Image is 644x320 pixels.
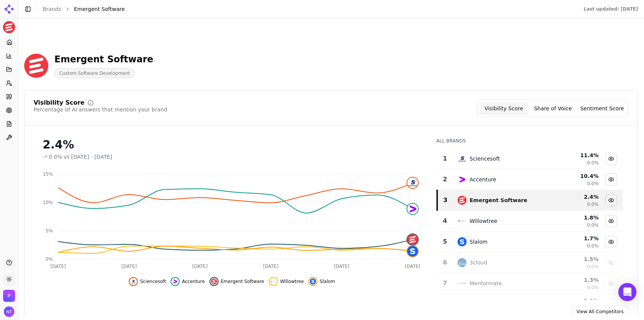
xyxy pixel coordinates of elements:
tr: 3emergent softwareEmergent Software2.4%0.0%Hide emergent software data [437,190,622,211]
div: 1.1 % [550,297,599,305]
span: Willowtree [280,278,304,284]
span: Emergent Software [74,5,125,13]
div: Visibility Score [34,100,85,106]
img: emergent software [458,196,467,205]
button: Visibility Score [479,102,528,115]
span: 0.0% [587,284,599,291]
div: Sciencesoft [470,155,500,162]
tspan: [DATE] [263,264,279,269]
tr: 2accentureAccenture10.4%0.0%Hide accenture data [437,169,622,190]
img: Nate Tower [4,306,14,317]
img: emergent software [211,278,217,284]
span: vs [DATE] - [DATE] [64,153,112,161]
div: 1 [440,154,450,163]
tspan: [DATE] [122,264,137,269]
div: 11.4 % [550,151,599,159]
button: Hide slalom data [605,236,617,248]
div: Emergent Software [54,53,153,65]
img: Perrill [3,290,15,302]
button: Hide willowtree data [269,277,304,286]
button: Sentiment Score [578,102,627,115]
button: Hide accenture data [171,277,205,286]
tr: 63cloud3cloud1.5%0.0%Show 3cloud data [437,252,622,273]
span: 0.0% [587,160,599,166]
span: 0.0% [587,264,599,270]
tr: 1sciencesoftSciencesoft11.4%0.0%Hide sciencesoft data [437,148,622,169]
tspan: [DATE] [51,264,66,269]
button: Hide willowtree data [605,215,617,227]
div: 1.8 % [550,214,599,221]
div: Open Intercom Messenger [618,283,636,301]
div: Accenture [470,176,496,183]
div: 5 [440,237,450,246]
tspan: 10% [43,200,53,205]
button: Hide slalom data [308,277,335,286]
img: slalom [458,237,467,246]
div: All Brands [436,138,622,144]
img: slalom [310,278,316,284]
img: sciencesoft [458,154,467,163]
div: Willowtree [470,217,497,225]
span: Sciencesoft [140,278,166,284]
button: Hide sciencesoft data [605,153,617,165]
tspan: [DATE] [334,264,350,269]
div: Slalom [470,238,487,246]
button: Hide accenture data [605,173,617,186]
button: Show avanade data [605,298,617,310]
img: willowtree [458,216,467,226]
span: 0.0% [587,181,599,187]
div: Percentage of AI answers that mention your brand [34,106,167,113]
tr: 7mentormateMentormate1.3%0.0%Show mentormate data [437,273,622,294]
div: 3cloud [470,259,487,266]
span: 0.0% [49,153,62,161]
div: 10.4 % [550,172,599,180]
button: Hide sciencesoft data [129,277,166,286]
div: 7 [440,279,450,288]
span: 0.0% [587,222,599,228]
span: 0.0% [587,243,599,249]
button: Open user button [4,306,14,317]
div: 1.3 % [550,276,599,284]
tspan: 5% [46,228,53,233]
div: 1.5 % [550,255,599,263]
nav: breadcrumb [43,5,569,13]
img: Emergent Software [3,21,15,33]
div: Emergent Software [470,196,527,204]
img: Emergent Software [24,54,48,78]
div: Mentormate [470,280,502,287]
button: Show 3cloud data [605,257,617,269]
tspan: 15% [43,172,53,177]
img: accenture [458,175,467,184]
img: 3cloud [458,258,467,267]
tr: 5slalomSlalom1.7%0.0%Hide slalom data [437,232,622,252]
tspan: 0% [46,257,53,262]
a: View All Competitors [572,306,629,318]
button: Hide emergent software data [210,277,264,286]
button: Current brand: Emergent Software [3,21,15,33]
div: Last updated: [DATE] [584,6,638,12]
tr: 4willowtreeWillowtree1.8%0.0%Hide willowtree data [437,211,622,232]
button: Share of Voice [528,102,578,115]
button: Open organization switcher [3,290,15,302]
span: Slalom [320,278,335,284]
div: 1.7 % [550,235,599,242]
span: 0.0% [587,201,599,207]
img: accenture [407,204,418,214]
span: Emergent Software [221,278,264,284]
a: Brands [43,6,61,12]
div: 2.4% [43,138,421,151]
img: mentormate [458,279,467,288]
img: slalom [407,246,418,257]
div: 2.4 % [550,193,599,201]
tspan: [DATE] [405,264,421,269]
img: sciencesoft [407,178,418,188]
img: emergent software [407,234,418,245]
span: Custom Software Development [54,68,135,78]
img: willowtree [270,278,276,284]
tspan: [DATE] [192,264,208,269]
span: Accenture [182,278,205,284]
img: accenture [172,278,178,284]
div: 6 [440,258,450,267]
tr: 1.1%Show avanade data [437,294,622,315]
div: 2 [440,175,450,184]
